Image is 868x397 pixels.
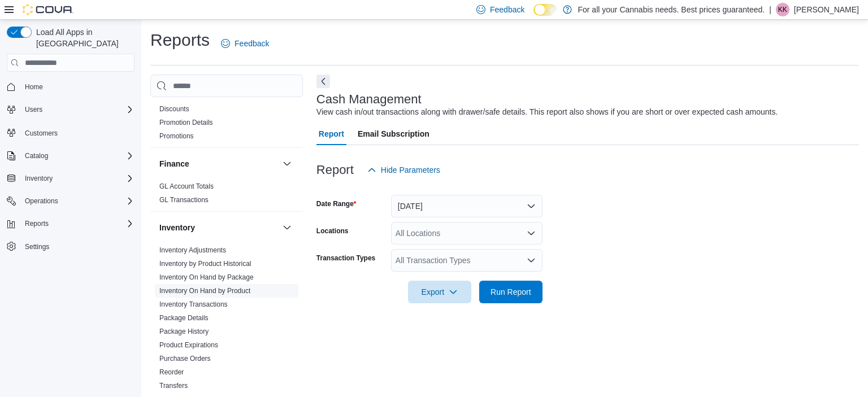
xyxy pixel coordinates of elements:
[20,239,134,254] span: Settings
[769,3,771,16] p: |
[25,151,48,160] span: Catalog
[20,217,134,230] span: Reports
[32,27,134,49] span: Load All Apps in [GEOGRAPHIC_DATA]
[159,104,189,114] span: Discounts
[2,102,139,117] button: Users
[533,16,534,16] span: Dark Mode
[20,103,47,116] button: Users
[159,287,250,295] a: Inventory On Hand by Product
[25,197,58,206] span: Operations
[578,3,765,16] p: For all your Cannabis needs. Best prices guaranteed.
[316,254,375,263] label: Transaction Types
[25,242,49,251] span: Settings
[2,193,139,209] button: Operations
[159,158,189,169] h3: Finance
[159,327,209,336] span: Package History
[316,199,357,208] label: Date Range
[159,382,188,390] a: Transfers
[316,75,330,88] button: Next
[159,355,211,363] a: Purchase Orders
[150,29,210,51] h1: Reports
[20,80,47,94] a: Home
[7,74,134,284] nav: Complex example
[280,157,294,171] button: Finance
[159,300,228,309] span: Inventory Transactions
[20,240,54,254] a: Settings
[20,217,53,230] button: Reports
[20,149,53,163] button: Catalog
[159,259,251,268] span: Inventory by Product Historical
[391,195,542,217] button: [DATE]
[159,105,189,113] a: Discounts
[25,129,58,138] span: Customers
[159,119,213,126] a: Promotion Details
[159,328,209,335] a: Package History
[316,93,422,106] h3: Cash Management
[2,78,139,95] button: Home
[159,300,228,308] a: Inventory Transactions
[2,148,139,164] button: Catalog
[479,281,542,303] button: Run Report
[159,118,213,127] span: Promotion Details
[363,159,445,181] button: Hide Parameters
[159,222,278,233] button: Inventory
[408,281,471,303] button: Export
[2,171,139,186] button: Inventory
[491,286,531,298] span: Run Report
[159,314,209,322] a: Package Details
[280,221,294,234] button: Inventory
[150,243,303,397] div: Inventory
[794,3,859,16] p: [PERSON_NAME]
[778,3,787,16] span: KK
[2,216,139,232] button: Reports
[25,219,49,228] span: Reports
[159,354,211,363] span: Purchase Orders
[20,125,134,139] span: Customers
[159,222,195,233] h3: Inventory
[159,182,214,190] a: GL Account Totals
[159,341,218,350] span: Product Expirations
[159,286,250,295] span: Inventory On Hand by Product
[490,4,524,15] span: Feedback
[20,194,63,208] button: Operations
[316,163,354,177] h3: Report
[159,182,214,191] span: GL Account Totals
[159,381,188,390] span: Transfers
[20,172,57,185] button: Inventory
[216,32,274,55] a: Feedback
[159,341,218,349] a: Product Expirations
[527,256,536,265] button: Open list of options
[159,260,251,268] a: Inventory by Product Historical
[20,103,134,116] span: Users
[159,273,254,281] a: Inventory On Hand by Package
[20,194,134,208] span: Operations
[23,4,73,15] img: Cova
[20,80,134,94] span: Home
[159,158,278,169] button: Finance
[150,102,303,147] div: Discounts & Promotions
[415,281,465,303] span: Export
[159,368,184,376] a: Reorder
[150,180,303,211] div: Finance
[20,126,62,140] a: Customers
[20,149,134,163] span: Catalog
[159,273,254,282] span: Inventory On Hand by Package
[159,195,209,204] span: GL Transactions
[235,38,269,49] span: Feedback
[159,313,209,322] span: Package Details
[25,174,53,183] span: Inventory
[159,196,209,204] a: GL Transactions
[159,132,194,140] a: Promotions
[358,123,429,145] span: Email Subscription
[776,3,789,16] div: Kate Kerschner
[20,172,134,185] span: Inventory
[159,246,226,255] span: Inventory Adjustments
[319,123,344,145] span: Report
[2,124,139,141] button: Customers
[25,105,42,114] span: Users
[381,164,440,176] span: Hide Parameters
[316,106,778,118] div: View cash in/out transactions along with drawer/safe details. This report also shows if you are s...
[159,246,226,254] a: Inventory Adjustments
[25,82,43,91] span: Home
[533,4,557,16] input: Dark Mode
